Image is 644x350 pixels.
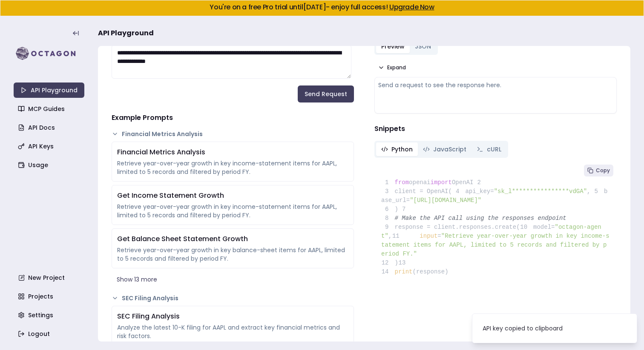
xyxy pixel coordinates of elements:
span: API Playground [98,28,154,38]
button: Copy [584,165,613,176]
span: response = client.responses.create( [381,224,520,230]
span: (response) [413,268,448,275]
span: 11 [392,232,405,241]
h5: You're on a free Pro trial until [DATE] - enjoy full access! [7,4,637,11]
span: 4 [452,187,466,196]
span: from [395,179,409,186]
span: openai [409,179,430,186]
div: Retrieve year-over-year growth in key income-statement items for AAPL, limited to 5 records and f... [117,159,348,176]
span: , [388,233,392,239]
span: Python [391,145,413,154]
span: ) [381,206,398,213]
a: Logout [14,326,85,341]
div: Analyze the latest 10-K filing for AAPL and extract key financial metrics and risk factors. [117,323,348,340]
span: 2 [473,178,487,187]
span: client = OpenAI( [381,188,452,195]
div: Retrieve year-over-year growth in key balance-sheet items for AAPL, limited to 5 records and filt... [117,246,348,263]
a: API Docs [14,120,85,135]
span: 6 [381,205,395,214]
span: 9 [381,223,395,232]
button: Send Request [298,85,354,102]
span: 3 [381,187,395,196]
a: MCP Guides [14,101,85,117]
span: 7 [398,205,412,214]
a: Projects [14,289,85,304]
span: 12 [381,259,395,267]
a: Usage [14,157,85,173]
span: OpenAI [452,179,473,186]
div: Get Balance Sheet Statement Growth [117,234,348,244]
span: # Make the API call using the responses endpoint [395,215,566,222]
button: Expand [374,62,409,74]
button: Financial Metrics Analysis [112,130,354,138]
div: SEC Filing Analysis [117,311,348,322]
div: Financial Metrics Analysis [117,147,348,157]
a: New Project [14,270,85,285]
span: api_key= [465,188,494,195]
span: 14 [381,267,395,276]
a: API Keys [14,139,85,154]
a: Settings [14,307,85,323]
h4: Snippets [374,124,617,134]
span: print [395,268,413,275]
button: SEC Filing Analysis [112,294,354,302]
span: JavaScript [433,145,466,154]
div: Retrieve year-over-year growth in key income-statement items for AAPL, limited to 5 records and f... [117,202,348,219]
span: Expand [387,64,406,71]
span: input [420,233,437,239]
button: JSON [410,40,436,53]
div: API key copied to clipboard [483,324,563,333]
img: logo-rect-yK7x_WSZ.svg [14,45,84,62]
h4: Example Prompts [112,113,354,123]
span: = [437,233,441,239]
button: Preview [376,40,410,53]
span: "Retrieve year-over-year growth in key income-statement items for AAPL, limited to 5 records and ... [381,233,609,257]
button: Show 13 more [112,272,354,287]
span: 8 [381,214,395,223]
span: 1 [381,178,395,187]
span: ) [381,259,398,266]
span: import [431,179,452,186]
span: 5 [590,187,604,196]
span: 10 [520,223,534,232]
div: Get Income Statement Growth [117,191,348,201]
a: Upgrade Now [389,2,434,12]
span: 13 [398,259,412,267]
a: API Playground [14,83,84,98]
span: cURL [487,145,501,154]
span: Copy [596,167,610,174]
span: , [587,188,590,195]
span: "[URL][DOMAIN_NAME]" [410,197,481,204]
div: Send a request to see the response here. [378,81,613,89]
span: model= [533,224,555,230]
